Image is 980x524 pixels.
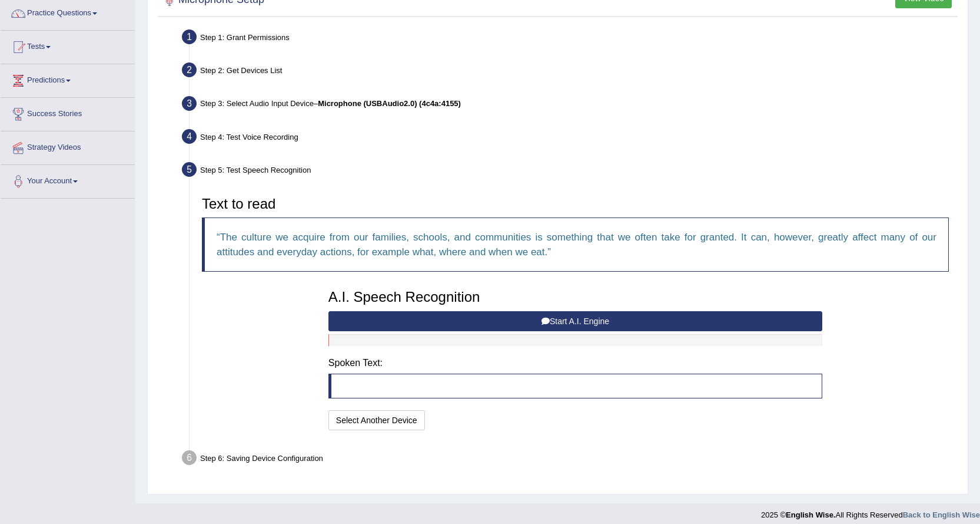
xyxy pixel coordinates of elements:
[177,159,962,184] div: Step 5: Test Speech Recognition
[177,126,962,151] div: Step 4: Test Voice Recording
[177,93,962,118] div: Step 3: Select Audio Input Device
[328,358,822,368] h4: Spoken Text:
[177,26,962,52] div: Step 1: Grant Permissions
[202,196,949,212] h3: Text to read
[1,98,135,127] a: Success Stories
[903,510,980,519] a: Back to English Wise
[1,165,135,195] a: Your Account
[1,64,135,94] a: Predictions
[1,31,135,60] a: Tests
[328,289,822,305] h3: A.I. Speech Recognition
[328,311,822,331] button: Start A.I. Engine
[318,99,461,108] b: Microphone (USBAudio2.0) (4c4a:4155)
[177,59,962,85] div: Step 2: Get Devices List
[177,447,962,473] div: Step 6: Saving Device Configuration
[1,131,135,161] a: Strategy Videos
[786,510,835,519] strong: English Wise.
[328,410,425,430] button: Select Another Device
[314,99,461,108] span: –
[761,503,980,520] div: 2025 © All Rights Reserved
[217,232,936,258] q: The culture we acquire from our families, schools, and communities is something that we often tak...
